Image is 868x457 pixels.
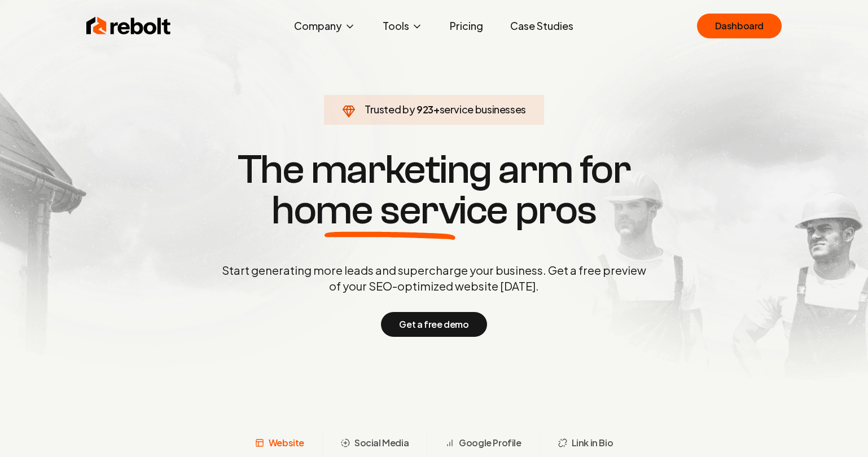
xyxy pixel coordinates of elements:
button: Company [285,15,365,37]
span: home service [271,190,508,231]
span: Social Media [354,436,409,450]
span: Trusted by [365,103,415,116]
span: Link in Bio [572,436,613,450]
h1: The marketing arm for pros [163,150,705,231]
span: + [433,103,440,116]
span: Website [269,436,304,450]
a: Case Studies [501,15,582,37]
img: Rebolt Logo [86,15,171,37]
button: Tools [374,15,432,37]
button: Get a free demo [381,312,486,337]
span: service businesses [440,103,527,116]
a: Pricing [441,15,492,37]
span: Google Profile [459,436,521,450]
a: Dashboard [697,14,782,38]
span: 923 [417,102,433,117]
p: Start generating more leads and supercharge your business. Get a free preview of your SEO-optimiz... [220,262,648,294]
